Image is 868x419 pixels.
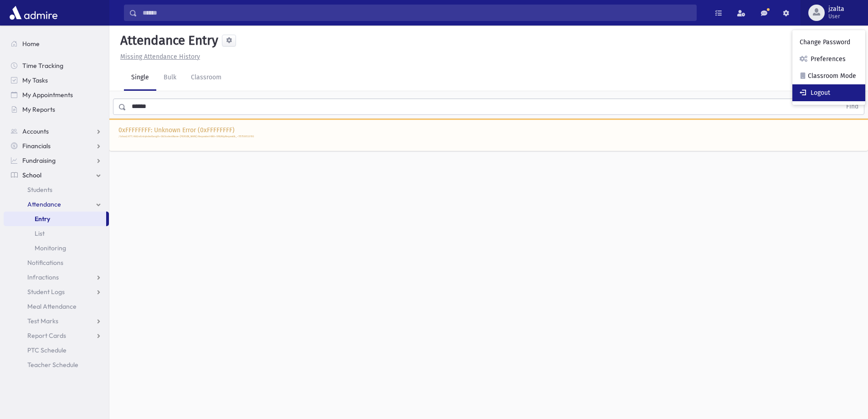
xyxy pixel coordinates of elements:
[841,99,864,114] button: Find
[124,65,156,91] a: Single
[4,357,109,372] a: Teacher Schedule
[137,5,696,21] input: Search
[109,119,868,151] div: 0xFFFFFFFF: Unknown Error (0xFFFFFFFF)
[4,314,109,328] a: Test Marks
[27,346,67,354] span: PTC Schedule
[4,241,109,255] a: Monitoring
[4,153,109,168] a: Fundraising
[120,53,200,61] u: Missing Attendance History
[22,156,56,165] span: Fundraising
[156,65,184,91] a: Bulk
[22,91,73,99] span: My Appointments
[118,135,859,139] p: /School/ATT/AttEnrEntryIndex?Length=0&StudentName=[PERSON_NAME]-Requested-With=XMLHttpRequest&_=1...
[22,127,49,135] span: Accounts
[22,62,63,70] span: Time Tracking
[27,331,66,340] span: Report Cards
[22,142,51,150] span: Financials
[792,34,865,51] a: Change Password
[27,302,77,310] span: Meal Attendance
[4,212,106,226] a: Entry
[35,244,66,252] span: Monitoring
[828,5,844,13] span: jzalta
[792,67,865,84] a: Classroom Mode
[117,53,200,61] a: Missing Attendance History
[22,40,40,48] span: Home
[4,102,109,117] a: My Reports
[35,229,45,238] span: List
[4,182,109,197] a: Students
[4,299,109,314] a: Meal Attendance
[4,88,109,102] a: My Appointments
[4,168,109,182] a: School
[4,197,109,212] a: Attendance
[7,4,60,22] img: AdmirePro
[828,13,844,20] span: User
[4,343,109,357] a: PTC Schedule
[27,288,65,296] span: Student Logs
[4,73,109,88] a: My Tasks
[184,65,229,91] a: Classroom
[117,33,218,48] h5: Attendance Entry
[22,105,55,114] span: My Reports
[27,317,58,325] span: Test Marks
[27,259,63,267] span: Notifications
[4,226,109,241] a: List
[4,58,109,73] a: Time Tracking
[27,273,59,281] span: Infractions
[35,215,50,223] span: Entry
[792,51,865,67] a: Preferences
[792,84,865,101] a: Logout
[4,139,109,153] a: Financials
[4,270,109,285] a: Infractions
[22,171,41,179] span: School
[4,285,109,299] a: Student Logs
[4,255,109,270] a: Notifications
[27,200,61,208] span: Attendance
[4,328,109,343] a: Report Cards
[27,186,52,194] span: Students
[22,76,48,84] span: My Tasks
[4,36,109,51] a: Home
[27,361,78,369] span: Teacher Schedule
[4,124,109,139] a: Accounts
